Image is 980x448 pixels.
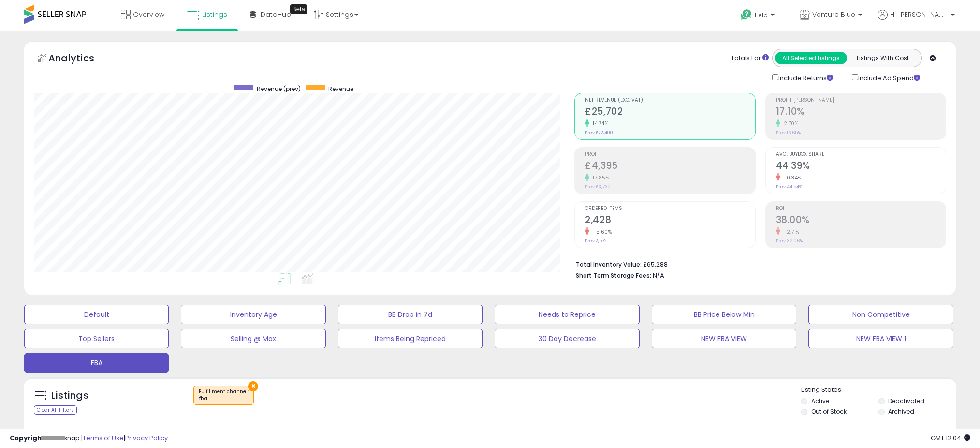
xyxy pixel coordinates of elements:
[888,407,914,416] label: Archived
[776,106,946,119] h2: 17.10%
[811,407,847,416] label: Out of Stock
[878,10,955,31] a: Hi [PERSON_NAME]
[652,329,796,348] button: NEW FBA VIEW
[495,329,639,348] button: 30 Day Decrease
[585,184,611,190] small: Prev: £3,730
[585,238,607,244] small: Prev: 2,572
[24,329,169,348] button: Top Sellers
[765,72,845,83] div: Include Returns
[776,206,946,211] span: ROI
[48,51,113,67] h5: Analytics
[51,389,88,403] h5: Listings
[589,228,612,236] small: -5.60%
[780,120,799,127] small: 2.70%
[812,10,855,19] span: Venture Blue
[808,305,953,324] button: Non Competitive
[576,271,651,280] b: Short Term Storage Fees:
[585,98,755,103] span: Net Revenue (Exc. VAT)
[576,260,642,269] b: Total Inventory Value:
[801,386,956,395] p: Listing States:
[202,10,227,19] span: Listings
[776,238,803,244] small: Prev: 39.06%
[775,52,847,64] button: All Selected Listings
[589,120,608,127] small: 14.74%
[731,54,769,63] div: Totals For
[10,434,168,443] div: seller snap | |
[845,72,936,83] div: Include Ad Spend
[585,160,755,173] h2: £4,395
[328,85,353,93] span: Revenue
[585,214,755,227] h2: 2,428
[585,152,755,157] span: Profit
[776,130,801,135] small: Prev: 16.65%
[585,206,755,211] span: Ordered Items
[495,305,639,324] button: Needs to Reprice
[181,329,325,348] button: Selling @ Max
[776,214,946,227] h2: 38.00%
[10,433,45,443] strong: Copyright
[776,98,946,103] span: Profit [PERSON_NAME]
[808,329,953,348] button: NEW FBA VIEW 1
[776,152,946,157] span: Avg. Buybox Share
[780,174,802,181] small: -0.34%
[24,353,169,373] button: FBA
[776,184,802,190] small: Prev: 44.54%
[24,305,169,324] button: Default
[589,174,609,181] small: 17.85%
[653,271,664,280] span: N/A
[34,405,77,415] div: Clear All Filters
[338,329,483,348] button: Items Being Repriced
[652,305,796,324] button: BB Price Below Min
[755,11,768,19] span: Help
[338,305,483,324] button: BB Drop in 7d
[257,85,301,93] span: Revenue (prev)
[890,10,948,19] span: Hi [PERSON_NAME]
[585,106,755,119] h2: £25,702
[261,10,291,19] span: DataHub
[740,9,752,21] i: Get Help
[733,1,784,31] a: Help
[931,433,970,443] span: 2025-09-12 12:04 GMT
[248,381,258,391] button: ×
[811,397,829,405] label: Active
[133,10,164,19] span: Overview
[888,397,924,405] label: Deactivated
[199,395,249,402] div: fba
[780,228,800,236] small: -2.71%
[776,160,946,173] h2: 44.39%
[181,305,325,324] button: Inventory Age
[290,4,307,14] div: Tooltip anchor
[585,130,613,135] small: Prev: £22,400
[576,258,939,269] li: £65,288
[199,388,249,403] span: Fulfillment channel :
[847,52,919,64] button: Listings With Cost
